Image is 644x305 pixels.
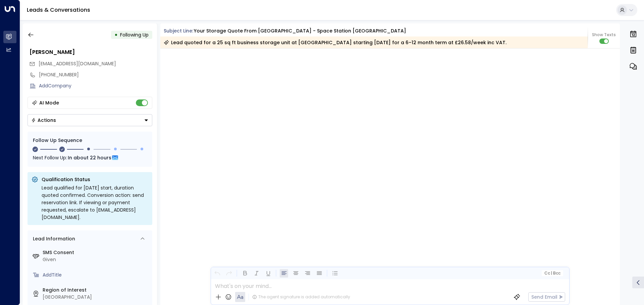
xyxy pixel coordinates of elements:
[164,39,506,46] div: Lead quoted for a 25 sq ft business storage unit at [GEOGRAPHIC_DATA] starting [DATE] for a 6–12 ...
[541,270,563,277] button: Cc|Bcc
[68,154,111,161] span: In about 22 hours
[42,184,148,221] div: Lead qualified for [DATE] start, duration quoted confirmed. Conversion action: send reservation l...
[43,249,150,256] label: SMS Consent
[43,294,150,301] div: [GEOGRAPHIC_DATA]
[39,99,59,106] div: AI Mode
[252,294,350,300] div: The agent signature is added automatically
[33,137,147,144] div: Follow Up Sequence
[31,235,75,242] div: Lead Information
[30,48,152,56] div: [PERSON_NAME]
[225,269,233,278] button: Redo
[33,154,147,161] div: Next Follow Up:
[43,272,150,279] div: AddTitle
[39,71,152,78] div: [PHONE_NUMBER]
[39,82,152,89] div: AddCompany
[42,176,148,183] p: Qualification Status
[43,256,150,263] div: Given
[551,271,552,276] span: |
[43,287,150,294] label: Region of Interest
[28,114,152,126] div: Button group with a nested menu
[39,60,116,67] span: [EMAIL_ADDRESS][DOMAIN_NAME]
[39,60,116,67] span: panayotihanna@hotmail.com
[592,32,616,38] span: Show Texts
[213,269,221,278] button: Undo
[120,31,149,38] span: Following Up
[28,114,152,126] button: Actions
[27,6,90,14] a: Leads & Conversations
[164,27,193,34] span: Subject Line:
[544,271,560,276] span: Cc Bcc
[31,117,56,123] div: Actions
[194,27,406,34] div: Your storage quote from [GEOGRAPHIC_DATA] - Space Station [GEOGRAPHIC_DATA]
[114,29,118,41] div: •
